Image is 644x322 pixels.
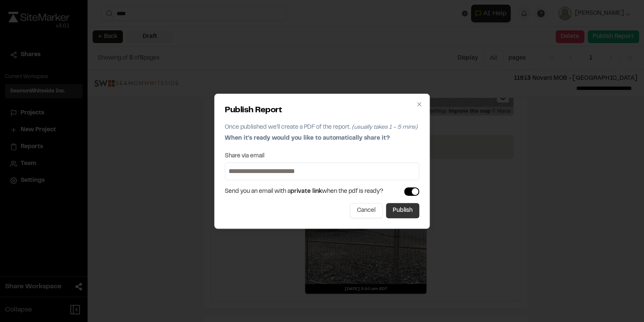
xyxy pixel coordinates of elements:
[386,203,419,218] button: Publish
[225,104,419,117] h2: Publish Report
[225,153,264,159] label: Share via email
[352,125,418,130] span: (usually takes 1 - 5 mins)
[350,203,383,218] button: Cancel
[225,123,419,132] p: Once published we'll create a PDF of the report.
[290,189,322,194] span: private link
[225,187,383,196] span: Send you an email with a when the pdf is ready?
[225,136,390,141] span: When it's ready would you like to automatically share it?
